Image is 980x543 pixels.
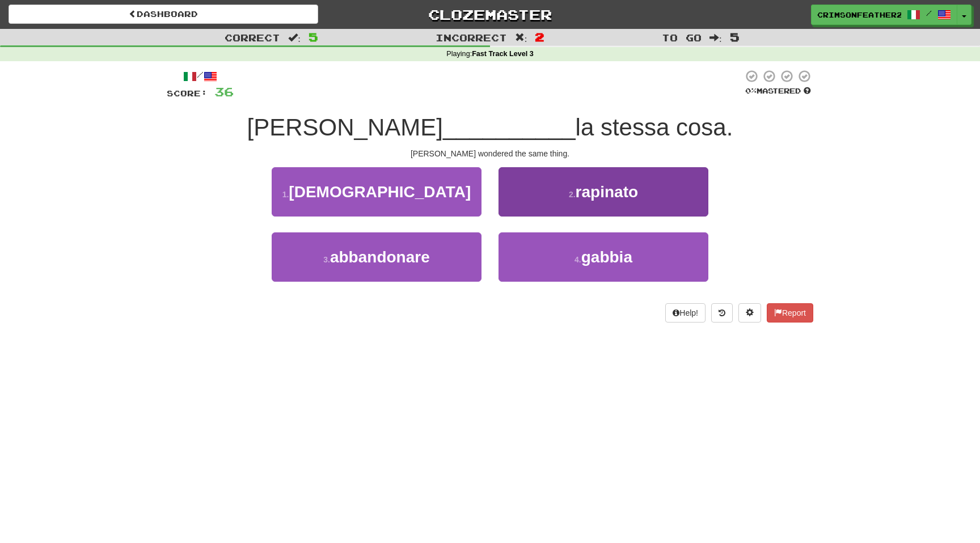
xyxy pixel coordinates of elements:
span: : [709,33,722,43]
span: __________ [443,114,576,141]
button: 3.abbandonare [272,232,481,282]
a: Dashboard [9,5,318,24]
button: 1.[DEMOGRAPHIC_DATA] [272,167,481,217]
span: CrimsonFeather2906 [817,10,901,20]
span: la stessa cosa. [576,114,733,141]
span: Incorrect [436,32,507,43]
button: Report [767,303,813,323]
small: 3 . [323,255,330,264]
span: 36 [214,84,234,99]
span: [DEMOGRAPHIC_DATA] [289,183,471,201]
small: 2 . [569,190,576,199]
span: 5 [309,30,318,44]
button: Help! [665,303,706,323]
small: 1 . [282,190,289,199]
span: To go [662,32,702,43]
span: Score: [167,88,208,98]
strong: Fast Track Level 3 [472,50,534,58]
span: : [288,33,301,43]
span: abbandonare [330,248,430,266]
span: 5 [730,30,740,44]
div: Mastered [743,86,813,96]
span: rapinato [576,183,638,201]
div: / [167,69,234,83]
small: 4 . [575,255,581,264]
a: CrimsonFeather2906 / [811,5,957,25]
button: 2.rapinato [499,167,708,217]
a: Clozemaster [335,5,645,24]
span: / [926,9,932,17]
span: : [515,33,527,43]
span: Correct [225,32,280,43]
span: [PERSON_NAME] [247,114,443,141]
button: 4.gabbia [499,232,708,282]
span: 2 [535,30,544,44]
button: Round history (alt+y) [711,303,733,323]
div: [PERSON_NAME] wondered the same thing. [167,148,813,159]
span: gabbia [581,248,632,266]
span: 0 % [745,86,757,95]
